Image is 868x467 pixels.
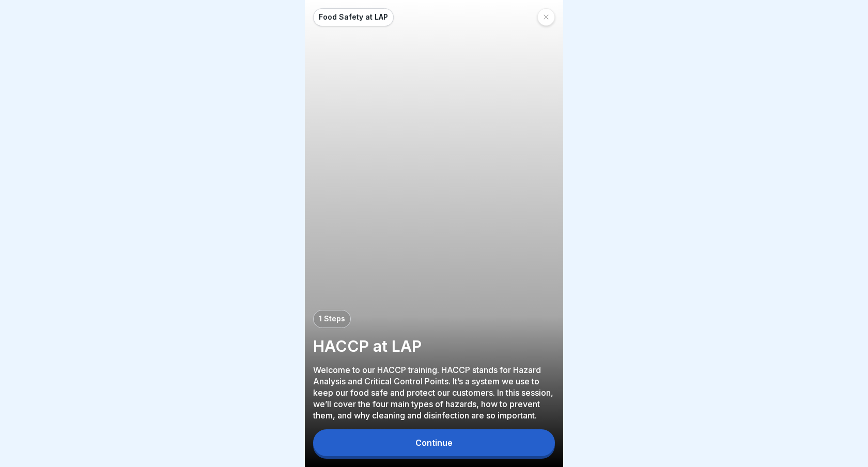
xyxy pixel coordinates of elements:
p: Food Safety at LAP [319,13,388,22]
button: Continue [313,429,555,456]
div: Continue [415,438,453,447]
p: 1 Steps [319,315,345,323]
p: Welcome to our HACCP training. HACCP stands for Hazard Analysis and Critical Control Points. It’s... [313,364,555,421]
p: HACCP at LAP [313,336,555,356]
